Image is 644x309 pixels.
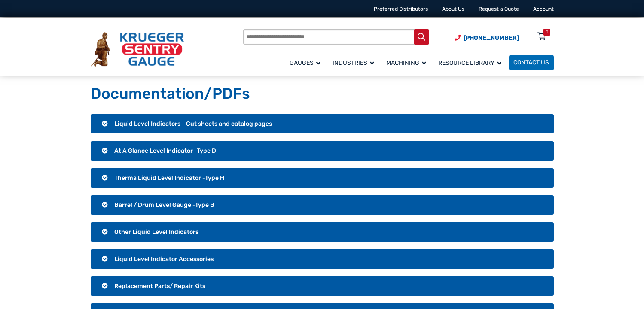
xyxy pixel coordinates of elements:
a: Account [533,6,554,12]
a: Industries [328,54,382,71]
span: Other Liquid Level Indicators [114,228,198,236]
span: Therma Liquid Level Indicator -Type H [114,174,224,182]
h1: Documentation/PDFs [91,85,554,103]
span: At A Glance Level Indicator -Type D [114,147,216,154]
a: Contact Us [509,55,554,70]
a: Request a Quote [479,6,519,12]
a: Preferred Distributors [374,6,428,12]
span: Resource Library [438,59,501,67]
a: Gauges [285,54,328,71]
span: Liquid Level Indicators - Cut sheets and catalog pages [114,120,272,127]
span: [PHONE_NUMBER] [464,34,519,42]
span: Machining [386,59,426,67]
span: Contact Us [513,59,549,67]
div: 0 [546,29,548,36]
img: Krueger Sentry Gauge [91,32,184,67]
span: Replacement Parts/ Repair Kits [114,282,205,290]
span: Barrel / Drum Level Gauge -Type B [114,201,214,209]
span: Gauges [290,59,320,67]
a: About Us [442,6,464,12]
a: Phone Number (920) 434-8860 [455,33,519,42]
span: Liquid Level Indicator Accessories [114,255,214,263]
a: Resource Library [434,54,509,71]
span: Industries [333,59,374,67]
a: Machining [382,54,434,71]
